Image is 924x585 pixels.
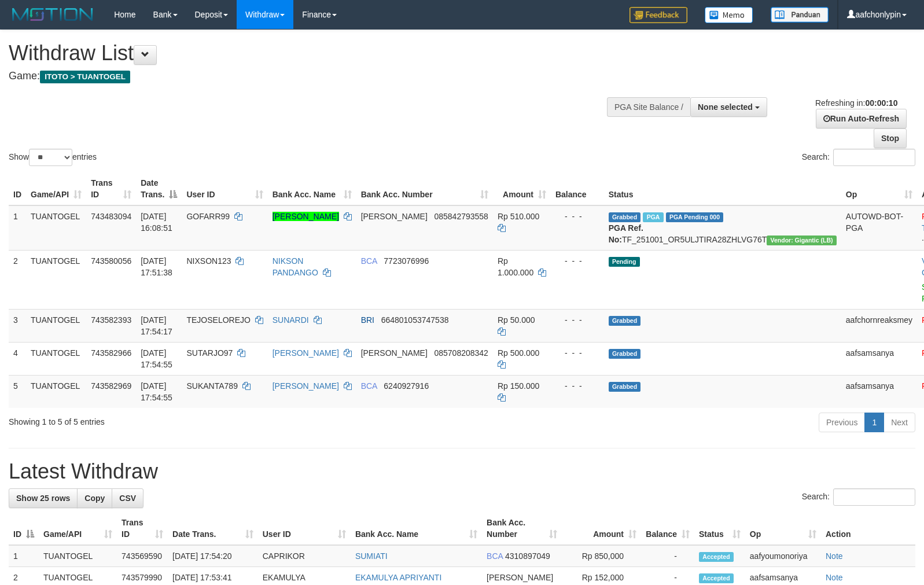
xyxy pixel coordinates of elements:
[361,381,377,391] span: BCA
[815,98,897,108] span: Refreshing in:
[141,212,172,233] span: [DATE] 16:08:51
[833,149,915,166] input: Search:
[505,551,550,561] span: Copy 4310897049 to clipboard
[77,488,112,508] a: Copy
[609,382,641,392] span: Grabbed
[555,255,599,267] div: - - -
[273,315,309,325] a: SUNARDI
[9,42,605,65] h1: Withdraw List
[816,109,907,128] a: Run Auto-Refresh
[168,545,258,567] td: [DATE] 17:54:20
[865,98,897,108] strong: 00:00:10
[91,381,131,391] span: 743582969
[609,223,643,244] b: PGA Ref. No:
[9,342,26,375] td: 4
[555,380,599,392] div: - - -
[745,545,821,567] td: aafyoumonoriya
[168,512,258,545] th: Date Trans.: activate to sort column ascending
[833,488,915,506] input: Search:
[26,342,86,375] td: TUANTOGEL
[9,545,39,567] td: 1
[361,315,374,325] span: BRI
[9,512,39,545] th: ID: activate to sort column descending
[356,172,493,205] th: Bank Acc. Number: activate to sort column ascending
[604,172,841,205] th: Status
[562,512,641,545] th: Amount: activate to sort column ascending
[186,256,231,266] span: NIXSON123
[26,250,86,309] td: TUANTOGEL
[9,172,26,205] th: ID
[609,212,641,222] span: Grabbed
[562,545,641,567] td: Rp 850,000
[112,488,143,508] a: CSV
[26,309,86,342] td: TUANTOGEL
[141,348,172,369] span: [DATE] 17:54:55
[361,212,428,221] span: [PERSON_NAME]
[609,316,641,326] span: Grabbed
[487,551,503,561] span: BCA
[384,256,429,266] span: Copy 7723076996 to clipboard
[26,172,86,205] th: Game/API: activate to sort column ascending
[141,315,172,336] span: [DATE] 17:54:17
[91,315,131,325] span: 743582393
[273,381,339,391] a: [PERSON_NAME]
[690,97,767,117] button: None selected
[258,512,351,545] th: User ID: activate to sort column ascending
[841,309,917,342] td: aafchornreaksmey
[16,494,70,503] span: Show 25 rows
[9,71,605,82] h4: Game:
[9,250,26,309] td: 2
[698,102,753,112] span: None selected
[141,256,172,277] span: [DATE] 17:51:38
[641,545,694,567] td: -
[273,256,318,277] a: NIKSON PANDANGO
[182,172,267,205] th: User ID: activate to sort column ascending
[498,348,539,358] span: Rp 500.000
[604,205,841,251] td: TF_251001_OR5ULJTIRA28ZHLVG76T
[802,149,915,166] label: Search:
[351,512,482,545] th: Bank Acc. Name: activate to sort column ascending
[91,256,131,266] span: 743580056
[40,71,130,83] span: ITOTO > TUANTOGEL
[555,314,599,326] div: - - -
[39,512,117,545] th: Game/API: activate to sort column ascending
[9,309,26,342] td: 3
[186,348,233,358] span: SUTARJO97
[767,236,837,245] span: Vendor URL: https://dashboard.q2checkout.com/secure
[91,348,131,358] span: 743582966
[841,172,917,205] th: Op: activate to sort column ascending
[841,375,917,408] td: aafsamsanya
[841,205,917,251] td: AUTOWD-BOT-PGA
[694,512,745,545] th: Status: activate to sort column ascending
[699,552,734,562] span: Accepted
[745,512,821,545] th: Op: activate to sort column ascending
[482,512,562,545] th: Bank Acc. Number: activate to sort column ascending
[883,413,915,432] a: Next
[273,348,339,358] a: [PERSON_NAME]
[86,172,136,205] th: Trans ID: activate to sort column ascending
[607,97,690,117] div: PGA Site Balance /
[609,257,640,267] span: Pending
[630,7,687,23] img: Feedback.jpg
[9,6,97,23] img: MOTION_logo.png
[498,315,535,325] span: Rp 50.000
[361,348,428,358] span: [PERSON_NAME]
[29,149,72,166] select: Showentries
[826,573,843,582] a: Note
[9,411,376,428] div: Showing 1 to 5 of 5 entries
[841,342,917,375] td: aafsamsanya
[802,488,915,506] label: Search:
[487,573,553,582] span: [PERSON_NAME]
[26,375,86,408] td: TUANTOGEL
[498,381,539,391] span: Rp 150.000
[186,381,237,391] span: SUKANTA789
[381,315,449,325] span: Copy 664801053747538 to clipboard
[9,205,26,251] td: 1
[355,573,441,582] a: EKAMULYA APRIYANTI
[268,172,356,205] th: Bank Acc. Name: activate to sort column ascending
[136,172,182,205] th: Date Trans.: activate to sort column descending
[117,545,168,567] td: 743569590
[9,460,915,483] h1: Latest Withdraw
[186,315,250,325] span: TEJOSELOREJO
[498,212,539,221] span: Rp 510.000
